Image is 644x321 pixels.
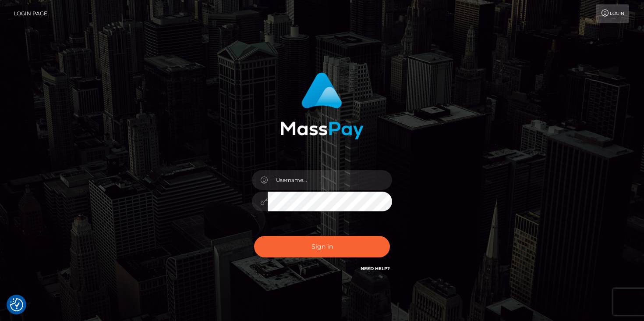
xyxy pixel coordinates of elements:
[254,236,390,257] button: Sign in
[268,170,392,190] input: Username...
[10,298,23,311] button: Consent Preferences
[14,4,47,23] a: Login Page
[596,4,629,23] a: Login
[280,72,364,139] img: MassPay Login
[10,298,23,311] img: Revisit consent button
[361,266,390,271] a: Need Help?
